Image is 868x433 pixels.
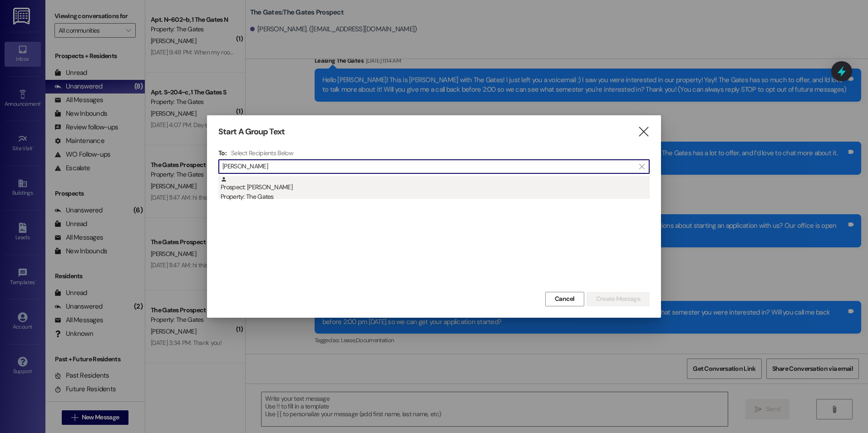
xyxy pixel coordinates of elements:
div: Property: The Gates [221,192,650,202]
button: Create Message [587,292,650,306]
span: Create Message [596,294,640,304]
i:  [637,127,650,137]
input: Search for any contact or apartment [222,160,635,173]
button: Clear text [635,160,649,173]
div: Prospect: [PERSON_NAME]Property: The Gates [218,176,650,199]
h4: Select Recipients Below [231,149,293,157]
h3: Start A Group Text [218,127,285,137]
i:  [639,163,644,170]
h3: To: [218,149,227,157]
span: Cancel [555,294,575,304]
button: Cancel [545,292,584,306]
div: Prospect: [PERSON_NAME] [221,176,650,202]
